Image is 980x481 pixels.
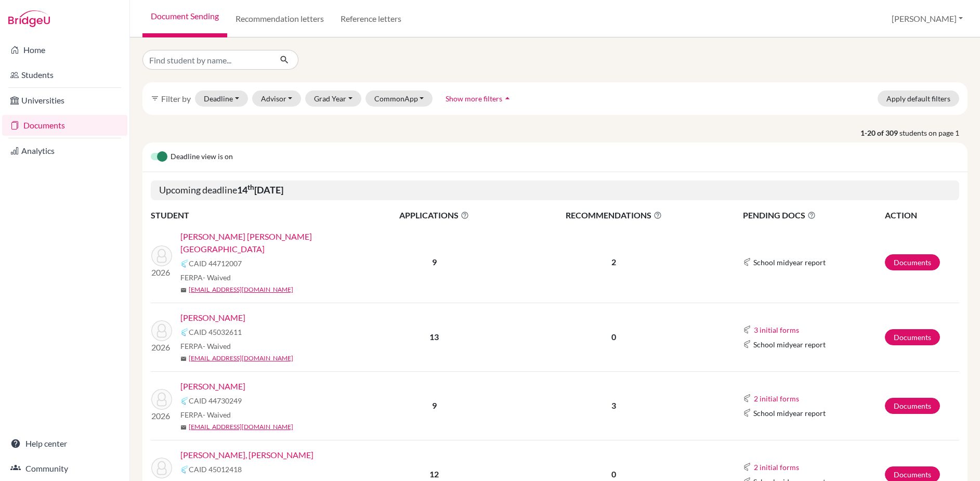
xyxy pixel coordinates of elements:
span: RECOMMENDATIONS [511,209,717,222]
span: mail [180,424,187,431]
button: Show more filtersarrow_drop_up [437,90,521,107]
strong: 1-20 of 309 [860,127,899,138]
a: Documents [885,254,940,270]
img: Common App logo [743,326,751,334]
button: 3 initial forms [753,324,800,336]
button: 2 initial forms [753,393,800,405]
button: CommonApp [365,90,433,107]
p: 2026 [151,410,172,422]
span: - Waived [203,410,231,419]
a: Analytics [2,140,127,161]
b: 13 [429,332,439,342]
button: 2 initial forms [753,461,800,473]
b: 14 [DATE] [237,184,283,196]
img: Common App logo [743,340,751,348]
button: [PERSON_NAME] [887,9,968,29]
img: Davidson, Ruby [151,389,172,410]
a: Documents [885,398,940,414]
a: [PERSON_NAME] [180,380,245,393]
p: 0 [511,331,717,343]
span: School midyear report [753,339,826,350]
p: 0 [511,468,717,480]
span: School midyear report [753,408,826,419]
b: 9 [432,257,437,267]
img: Common App logo [743,463,751,471]
p: 3 [511,399,717,412]
a: Students [2,64,127,85]
span: PENDING DOCS [743,209,884,222]
a: [PERSON_NAME], [PERSON_NAME] [180,449,313,461]
span: mail [180,356,187,362]
p: 2026 [151,341,172,354]
span: Show more filters [446,94,502,103]
span: CAID 45032611 [189,327,242,337]
span: School midyear report [753,257,826,268]
th: ACTION [884,209,959,222]
a: Documents [885,329,940,345]
img: Common App logo [180,328,189,336]
a: [EMAIL_ADDRESS][DOMAIN_NAME] [189,422,293,432]
a: Community [2,458,127,479]
th: STUDENT [151,209,359,222]
img: Diarte Gil, Gabriel [151,458,172,478]
span: - Waived [203,342,231,350]
span: CAID 44712007 [189,258,242,269]
span: - Waived [203,273,231,282]
span: students on page 1 [899,127,968,138]
img: Bridge-U [8,10,50,27]
a: Documents [2,115,127,136]
i: arrow_drop_up [502,93,513,103]
img: Common App logo [743,409,751,417]
button: Apply default filters [878,90,959,107]
a: [PERSON_NAME] [180,311,245,324]
p: 2 [511,256,717,268]
img: Common App logo [743,394,751,402]
img: Common App logo [180,397,189,405]
span: FERPA [180,409,231,420]
a: Home [2,40,127,60]
b: 12 [429,469,439,479]
img: Common App logo [180,259,189,268]
img: Castro Montvelisky, Sofía [151,245,172,266]
a: Help center [2,433,127,454]
button: Advisor [252,90,302,107]
span: FERPA [180,341,231,352]
a: Universities [2,90,127,111]
span: Deadline view is on [171,151,233,163]
img: Common App logo [180,465,189,474]
img: Common App logo [743,258,751,266]
b: 9 [432,400,437,410]
span: CAID 45012418 [189,464,242,475]
span: FERPA [180,272,231,283]
input: Find student by name... [142,50,271,70]
sup: th [247,183,254,191]
i: filter_list [151,94,159,102]
button: Grad Year [305,90,361,107]
button: Deadline [195,90,248,107]
a: [EMAIL_ADDRESS][DOMAIN_NAME] [189,354,293,363]
span: Filter by [161,94,191,103]
p: 2026 [151,266,172,279]
img: Curry, Owen [151,320,172,341]
span: APPLICATIONS [359,209,509,222]
h5: Upcoming deadline [151,180,959,200]
span: CAID 44730249 [189,395,242,406]
a: [PERSON_NAME] [PERSON_NAME][GEOGRAPHIC_DATA] [180,230,366,255]
a: [EMAIL_ADDRESS][DOMAIN_NAME] [189,285,293,294]
span: mail [180,287,187,293]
